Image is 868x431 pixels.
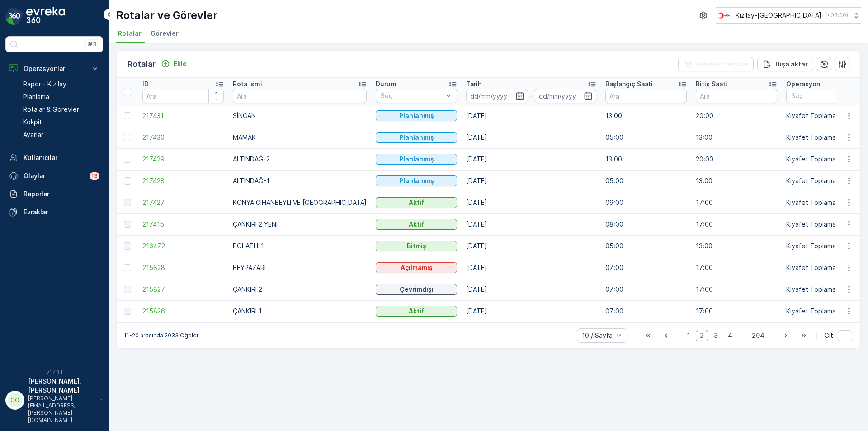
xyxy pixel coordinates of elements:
a: 217415 [142,220,224,229]
td: 13:00 [691,170,782,192]
td: 20:00 [691,105,782,127]
p: Kokpit [23,118,42,127]
p: Tarih [466,80,481,89]
a: 217429 [142,155,224,164]
button: Planlanmış [376,175,457,186]
p: Rota İsmi [233,80,262,89]
td: ALTINDAĞ-1 [228,170,371,192]
p: Rapor - Kızılay [23,80,66,89]
td: BEYPAZARI [228,257,371,279]
span: 215828 [142,263,224,272]
p: Planlanmış [399,155,434,164]
p: Aktif [409,307,425,316]
a: Kokpit [19,116,103,128]
a: Rotalar & Görevler [19,103,103,116]
div: Toggle Row Selected [124,177,131,185]
span: 4 [724,330,736,341]
td: 17:00 [691,257,782,279]
td: SİNCAN [228,105,371,127]
span: Görevler [151,29,179,38]
a: 217427 [142,198,224,207]
td: 05:00 [601,235,691,257]
p: Başlangıç Saati [605,80,653,89]
p: Rotalar & Görevler [23,105,79,114]
p: Seç [381,91,443,100]
a: Rapor - Kızılay [19,78,103,90]
td: 17:00 [691,300,782,322]
p: Durum [376,80,396,89]
td: MAMAK [228,127,371,148]
span: 216472 [142,242,224,251]
input: Ara [696,89,777,103]
input: Ara [605,89,687,103]
p: Planlama [23,92,49,101]
a: 217430 [142,133,224,142]
p: 13 [91,172,98,180]
a: 215827 [142,285,224,294]
img: k%C4%B1z%C4%B1lay.png [716,10,732,20]
p: [PERSON_NAME].[PERSON_NAME] [28,377,96,395]
p: Filtreleri temizle [696,60,748,69]
div: Toggle Row Selected [124,308,131,315]
div: Toggle Row Selected [124,264,131,271]
button: Aktif [376,306,457,317]
input: dd/mm/yyyy [535,89,597,103]
div: Toggle Row Selected [124,156,131,163]
p: ... [741,330,746,341]
div: Toggle Row Selected [124,221,131,228]
td: 20:00 [691,148,782,170]
p: Raporlar [24,189,99,199]
p: 11-20 arasında 2033 Öğeler [124,332,199,339]
span: 3 [710,330,722,341]
td: 07:00 [601,300,691,322]
input: Ara [142,89,224,103]
p: ( +03:00 ) [825,12,848,19]
button: Dışa aktar [757,57,813,71]
td: [DATE] [462,279,601,300]
td: [DATE] [462,127,601,148]
td: 17:00 [691,213,782,235]
input: Ara [233,89,367,103]
button: Planlanmış [376,132,457,143]
div: Toggle Row Selected [124,286,131,293]
p: Kızılay-[GEOGRAPHIC_DATA] [736,11,821,20]
p: Aktif [409,220,425,229]
p: Rotalar [127,58,156,71]
p: Operasyon [786,80,820,89]
td: ÇANKIRI 2 [228,279,371,300]
p: Ayarlar [23,130,43,139]
div: Toggle Row Selected [124,199,131,206]
div: Toggle Row Selected [124,112,131,119]
td: [DATE] [462,105,601,127]
td: 07:00 [601,279,691,300]
td: ALTINDAĞ-2 [228,148,371,170]
p: Planlanmış [399,111,434,120]
p: Evraklar [24,208,99,217]
td: 07:00 [601,257,691,279]
input: dd/mm/yyyy [466,89,528,103]
p: Ekle [174,59,187,68]
td: 13:00 [691,127,782,148]
td: 08:00 [601,213,691,235]
a: 217428 [142,176,224,185]
td: [DATE] [462,213,601,235]
a: Olaylar13 [5,167,103,185]
p: [PERSON_NAME][EMAIL_ADDRESS][PERSON_NAME][DOMAIN_NAME] [28,395,96,424]
button: Planlanmış [376,154,457,165]
td: 13:00 [691,235,782,257]
p: Kullanıcılar [24,153,99,162]
a: Evraklar [5,203,103,221]
p: Açılmamış [401,263,433,272]
div: OO [8,393,22,407]
img: logo_dark-DEwI_e13.png [26,7,65,25]
td: [DATE] [462,257,601,279]
a: 217431 [142,111,224,120]
button: Çevrimdışı [376,284,457,295]
td: 17:00 [691,279,782,300]
span: 1 [683,330,694,341]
